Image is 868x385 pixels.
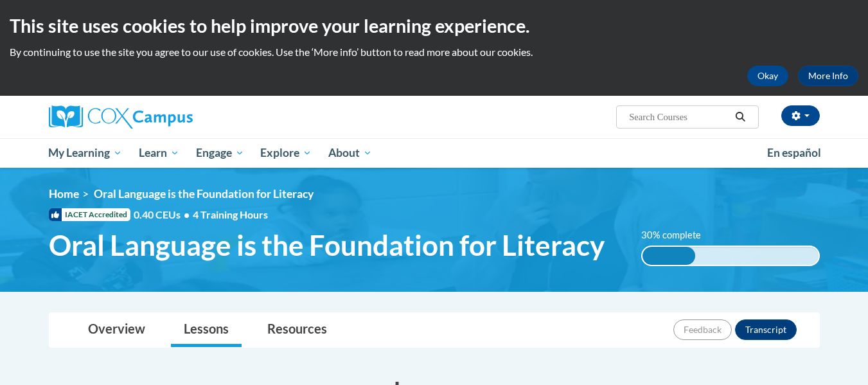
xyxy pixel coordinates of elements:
a: Engage [188,138,252,168]
input: Search Courses [628,109,731,125]
button: Transcript [735,319,797,340]
button: Account Settings [781,105,820,126]
span: Learn [139,145,179,161]
a: Lessons [171,313,242,347]
span: About [328,145,372,161]
p: By continuing to use the site you agree to our use of cookies. Use the ‘More info’ button to read... [10,45,858,59]
div: Main menu [30,138,839,168]
a: En español [759,139,829,166]
a: Overview [75,313,158,347]
div: 30% complete [642,247,695,265]
a: Explore [252,138,320,168]
img: Cox Campus [49,105,193,129]
span: En español [767,146,821,159]
button: Feedback [673,319,732,340]
span: Oral Language is the Foundation for Literacy [49,228,605,262]
span: 0.40 CEUs [134,208,193,222]
span: My Learning [48,145,122,161]
button: Okay [747,66,788,86]
span: 4 Training Hours [193,208,268,220]
span: IACET Accredited [49,208,130,221]
a: Cox Campus [49,105,293,129]
a: My Learning [40,138,131,168]
span: • [184,208,190,220]
label: 30% complete [641,228,715,242]
a: Home [49,187,79,201]
a: More Info [798,66,858,86]
button: Search [731,109,750,125]
a: Resources [254,313,340,347]
a: Learn [130,138,188,168]
span: Explore [260,145,312,161]
a: About [320,138,380,168]
span: Oral Language is the Foundation for Literacy [94,187,314,201]
span: Engage [196,145,244,161]
h2: This site uses cookies to help improve your learning experience. [10,13,858,39]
